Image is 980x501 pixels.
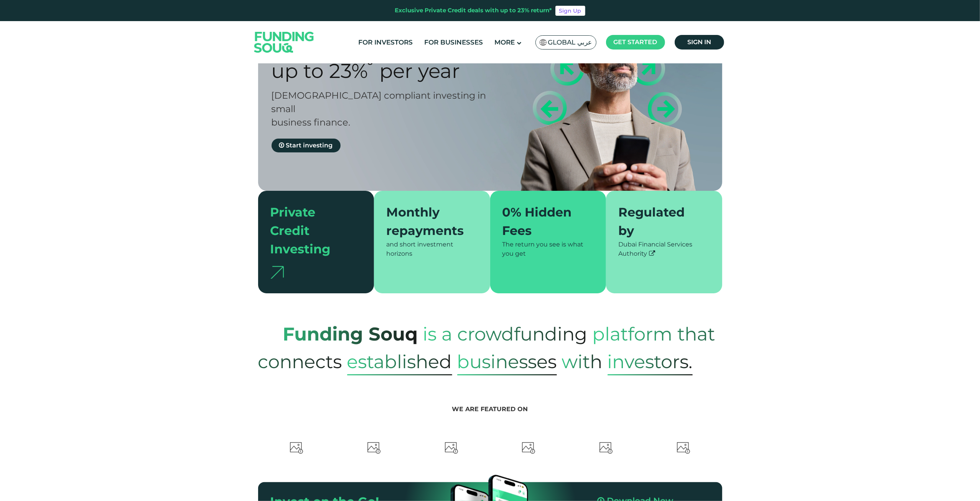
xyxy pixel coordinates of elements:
span: Sign in [687,38,711,46]
div: Exclusive Private Credit deals with up to 23% return* [395,6,552,15]
span: Start investing [286,142,333,149]
span: with [562,343,603,380]
span: is a crowdfunding [423,315,588,353]
strong: Funding Souq [283,323,418,345]
div: The return you see is what you get [502,240,594,258]
span: Global عربي [548,38,592,47]
img: Arab News Logo [521,441,536,455]
span: We are featured on [452,405,528,413]
img: SA Flag [540,39,547,46]
a: Sign in [675,35,724,50]
span: Per Year [380,59,460,83]
img: Asharq Business Logo [444,441,459,455]
div: Regulated by [618,203,701,240]
img: Logo [247,23,322,61]
img: arrow [270,266,284,279]
div: Monthly repayments [386,203,469,240]
a: For Investors [356,36,415,49]
div: and short investment horizons [386,240,478,258]
span: [DEMOGRAPHIC_DATA] compliant investing in small business finance. [272,90,486,128]
div: Dubai Financial Services Authority [618,240,710,258]
span: Businesses [457,348,557,375]
a: Sign Up [555,6,585,16]
img: Forbes Logo [367,441,381,455]
span: Investors. [608,348,693,375]
div: Private Credit Investing [270,203,353,258]
img: FTLogo Logo [289,441,304,455]
img: IFG Logo [599,441,613,455]
a: Start investing [272,139,341,152]
span: More [494,38,515,46]
span: Up to 23% [272,59,368,83]
div: 0% Hidden Fees [502,203,585,240]
span: platform that connects [258,315,715,380]
img: Yahoo Finance Logo [676,441,691,455]
span: established [347,348,452,375]
a: For Businesses [422,36,485,49]
span: Get started [614,38,657,46]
